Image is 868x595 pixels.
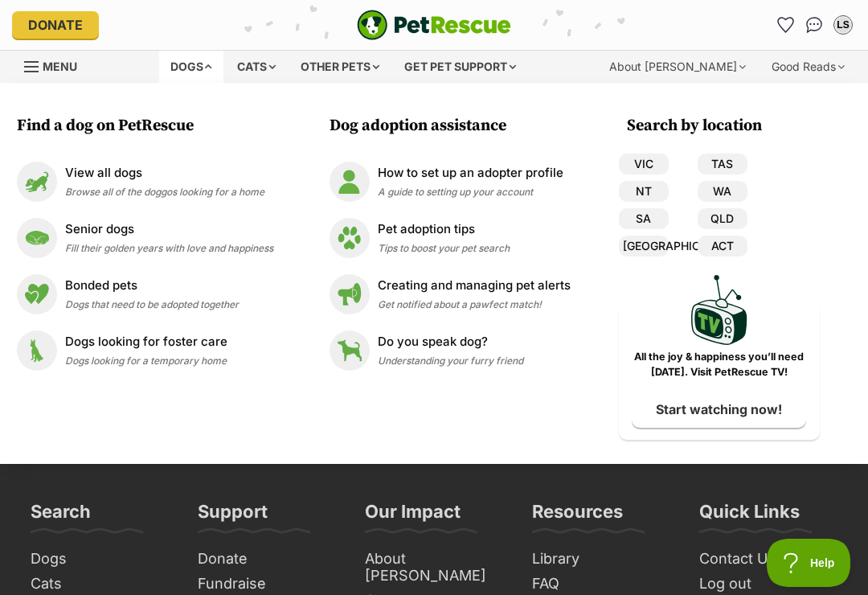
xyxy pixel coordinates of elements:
[767,539,852,587] iframe: Help Scout Beacon - Open
[619,154,669,174] a: VIC
[65,277,239,295] p: Bonded pets
[698,208,747,229] a: QLD
[632,391,806,428] a: Start watching now!
[619,236,669,256] a: [GEOGRAPHIC_DATA]
[17,115,281,137] h3: Find a dog on PetRescue
[289,51,391,83] div: Other pets
[17,162,57,202] img: View all dogs
[65,333,227,351] p: Dogs looking for foster care
[693,547,844,572] a: Contact Us
[772,12,798,38] a: Favourites
[835,17,851,33] div: LS
[330,274,370,314] img: Creating and managing pet alerts
[330,274,571,314] a: Creating and managing pet alerts Creating and managing pet alerts Get notified about a pawfect ma...
[330,218,571,258] a: Pet adoption tips Pet adoption tips Tips to boost your pet search
[698,154,747,174] a: TAS
[191,547,342,572] a: Donate
[330,218,370,258] img: Pet adoption tips
[378,164,563,183] p: How to set up an adopter profile
[65,298,239,310] span: Dogs that need to be adopted together
[631,350,808,380] p: All the joy & happiness you’ll need [DATE]. Visit PetRescue TV!
[330,330,370,371] img: Do you speak dog?
[627,115,820,137] h3: Search by location
[378,277,571,295] p: Creating and managing pet alerts
[65,164,264,183] p: View all dogs
[357,10,511,40] img: logo-e224e6f780fb5917bec1dbf3a21bbac754714ae5b6737aabdf751b685950b380.svg
[393,51,527,83] div: Get pet support
[532,500,623,532] h3: Resources
[378,186,533,198] span: A guide to setting up your account
[159,51,223,83] div: Dogs
[830,12,856,38] button: My account
[378,355,523,367] span: Understanding your furry friend
[24,51,88,80] a: Menu
[24,547,175,572] a: Dogs
[598,51,757,83] div: About [PERSON_NAME]
[378,298,542,310] span: Get notified about a pawfect match!
[365,500,461,532] h3: Our Impact
[31,500,91,532] h3: Search
[17,218,273,258] a: Senior dogs Senior dogs Fill their golden years with love and happiness
[526,547,677,572] a: Library
[699,500,800,532] h3: Quick Links
[330,162,571,202] a: How to set up an adopter profile How to set up an adopter profile A guide to setting up your account
[17,162,273,202] a: View all dogs View all dogs Browse all of the doggos looking for a home
[330,115,579,137] h3: Dog adoption assistance
[65,355,227,367] span: Dogs looking for a temporary home
[17,274,57,314] img: Bonded pets
[806,17,823,33] img: chat-41dd97257d64d25036548639549fe6c8038ab92f7586957e7f3b1b290dea8141.svg
[619,181,669,202] a: NT
[619,208,669,229] a: SA
[17,218,57,258] img: Senior dogs
[330,330,571,371] a: Do you speak dog? Do you speak dog? Understanding your furry friend
[378,220,510,239] p: Pet adoption tips
[17,330,57,371] img: Dogs looking for foster care
[378,242,510,254] span: Tips to boost your pet search
[65,242,273,254] span: Fill their golden years with love and happiness
[330,162,370,202] img: How to set up an adopter profile
[65,220,273,239] p: Senior dogs
[698,236,747,256] a: ACT
[801,12,827,38] a: Conversations
[691,275,747,345] img: PetRescue TV logo
[378,333,523,351] p: Do you speak dog?
[772,12,856,38] ul: Account quick links
[43,59,77,73] span: Menu
[198,500,268,532] h3: Support
[358,547,510,588] a: About [PERSON_NAME]
[12,11,99,39] a: Donate
[698,181,747,202] a: WA
[226,51,287,83] div: Cats
[760,51,856,83] div: Good Reads
[357,10,511,40] a: PetRescue
[17,274,273,314] a: Bonded pets Bonded pets Dogs that need to be adopted together
[17,330,273,371] a: Dogs looking for foster care Dogs looking for foster care Dogs looking for a temporary home
[65,186,264,198] span: Browse all of the doggos looking for a home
